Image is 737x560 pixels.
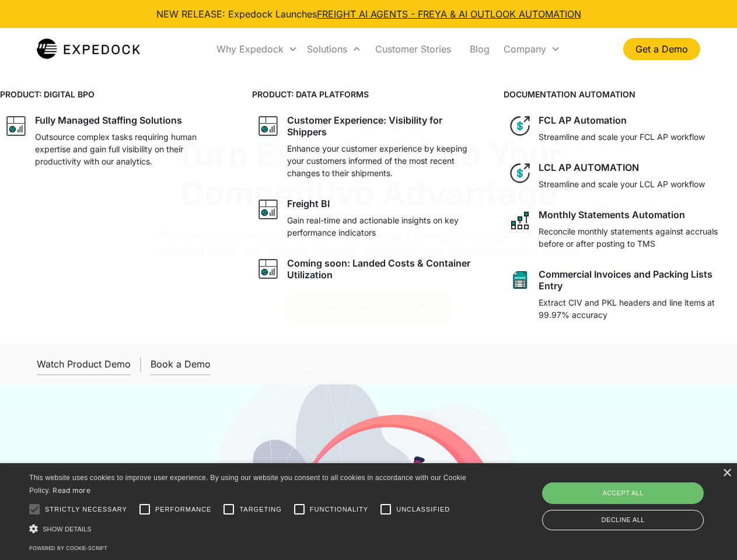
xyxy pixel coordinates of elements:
[35,114,182,126] div: Fully Managed Staffing Solutions
[257,257,280,281] img: graph icon
[252,110,485,184] a: graph iconCustomer Experience: Visibility for ShippersEnhance your customer experience by keeping...
[252,88,485,100] h4: PRODUCT: DATA PLATFORMS
[508,268,532,292] img: sheet icon
[543,434,737,560] iframe: Chat Widget
[151,353,211,375] a: Book a Demo
[53,486,90,495] a: Read more
[623,38,700,60] a: Get a Demo
[151,358,211,370] div: Book a Demo
[37,37,140,61] a: home
[504,88,737,100] h4: DOCUMENTATION AUTOMATION
[37,37,140,61] img: Expedock Logo
[252,253,485,285] a: graph iconComing soon: Landed Costs & Container Utilization
[287,214,481,239] p: Gain real-time and actionable insights on key performance indicators
[539,114,627,126] div: FCL AP Automation
[539,296,732,321] p: Extract CIV and PKL headers and line items at 99.97% accuracy
[37,353,131,375] a: open lightbox
[539,268,732,292] div: Commercial Invoices and Packing Lists Entry
[212,29,302,69] div: Why Expedock
[539,131,705,143] p: Streamline and scale your FCL AP workflow
[460,29,499,69] a: Blog
[539,162,639,173] div: LCL AP AUTOMATION
[252,193,485,243] a: graph iconFreight BIGain real-time and actionable insights on key performance indicators
[396,505,450,514] span: Unclassified
[37,358,131,370] div: Watch Product Demo
[287,198,330,209] div: Freight BI
[43,526,92,533] span: Show details
[287,114,481,138] div: Customer Experience: Visibility for Shippers
[302,29,366,69] div: Solutions
[29,474,466,495] span: This website uses cookies to improve user experience. By using our website you consent to all coo...
[156,7,581,21] div: NEW RELEASE: Expedock Launches
[45,505,127,514] span: Strictly necessary
[504,157,737,195] a: dollar iconLCL AP AUTOMATIONStreamline and scale your LCL AP workflow
[29,545,107,551] a: Powered by cookie-script
[508,209,532,232] img: network like icon
[257,198,280,221] img: graph icon
[29,523,470,535] div: Show details
[499,29,565,69] div: Company
[287,257,481,281] div: Coming soon: Landed Costs & Container Utilization
[539,209,685,220] div: Monthly Statements Automation
[307,43,347,55] div: Solutions
[504,204,737,254] a: network like iconMonthly Statements AutomationReconcile monthly statements against accruals befor...
[35,131,229,167] p: Outsource complex tasks requiring human expertise and gain full visibility on their productivity ...
[317,8,581,20] a: FREIGHT AI AGENTS - FREYA & AI OUTLOOK AUTOMATION
[539,178,705,190] p: Streamline and scale your LCL AP workflow
[504,264,737,325] a: sheet iconCommercial Invoices and Packing Lists EntryExtract CIV and PKL headers and line items a...
[287,142,481,179] p: Enhance your customer experience by keeping your customers informed of the most recent changes to...
[5,114,28,138] img: graph icon
[310,505,368,514] span: Functionality
[257,114,280,138] img: graph icon
[155,505,212,514] span: Performance
[504,43,546,55] div: Company
[239,505,281,514] span: Targeting
[508,114,532,138] img: dollar icon
[539,225,732,250] p: Reconcile monthly statements against accruals before or after posting to TMS
[366,29,460,69] a: Customer Stories
[508,162,532,185] img: dollar icon
[216,43,284,55] div: Why Expedock
[504,110,737,148] a: dollar iconFCL AP AutomationStreamline and scale your FCL AP workflow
